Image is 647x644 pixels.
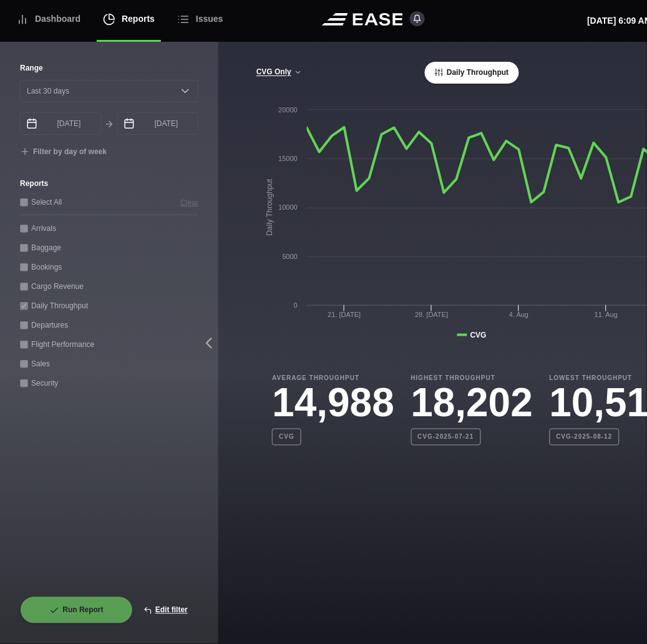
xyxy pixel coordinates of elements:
[411,429,481,446] b: CVG-2025-07-21
[283,253,298,260] text: 5000
[278,106,298,114] text: 20000
[595,311,618,318] tspan: 11. Aug
[272,373,394,383] b: Average Throughput
[272,429,301,446] b: CVG
[328,311,361,318] tspan: 21. [DATE]
[425,62,518,84] button: Daily Throughput
[278,155,298,162] text: 15000
[256,68,303,77] button: CVG Only
[294,301,298,309] text: 0
[180,196,198,209] button: Clear
[20,112,101,135] input: mm/dd/yyyy
[470,331,487,339] tspan: CVG
[133,597,198,624] button: Edit filter
[411,383,533,422] h3: 18,202
[20,147,107,157] button: Filter by day of week
[265,178,274,236] tspan: Daily Throughput
[509,311,528,318] tspan: 4. Aug
[416,311,449,318] tspan: 28. [DATE]
[20,178,198,189] label: Reports
[411,373,533,383] b: Highest Throughput
[20,62,198,74] label: Range
[117,112,198,135] input: mm/dd/yyyy
[278,203,298,211] text: 10000
[272,383,394,422] h3: 14,988
[550,429,620,446] b: CVG-2025-08-12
